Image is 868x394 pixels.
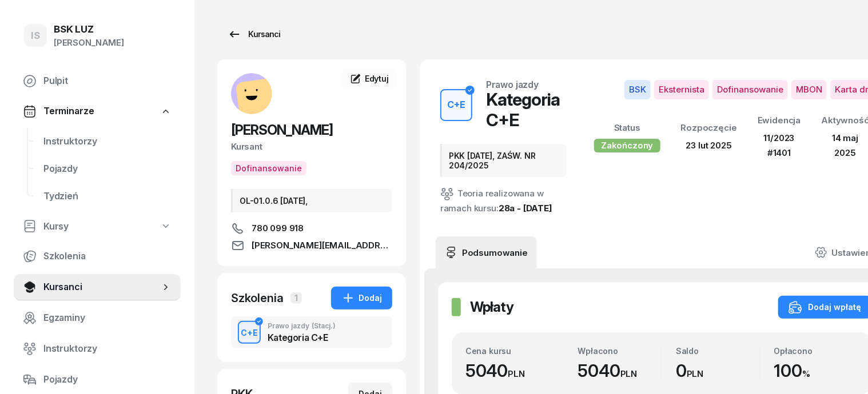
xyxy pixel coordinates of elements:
span: Dofinansowanie [712,80,788,99]
span: Egzaminy [43,311,172,325]
div: 0 [676,360,760,381]
span: Pulpit [43,74,172,89]
div: Rozpoczęcie [681,120,737,135]
div: 11/2023 #1401 [758,131,801,160]
span: (Stacj.) [312,323,336,329]
div: Prawo jazdy [486,80,539,89]
div: 5040 [465,360,564,381]
div: PKK [DATE], ZAŚW. NR 204/2025 [440,144,567,177]
button: C+E [238,321,261,344]
span: Terminarze [43,104,94,119]
span: 780 099 918 [252,222,304,235]
a: Pojazdy [14,366,181,393]
button: C+E [440,89,472,121]
button: Dofinansowanie [231,161,306,175]
div: C+E [236,325,262,340]
a: Podsumowanie [436,236,537,268]
button: C+EPrawo jazdy(Stacj.)Kategoria C+E [231,316,392,348]
span: Kursy [43,219,69,234]
a: 28a - [DATE] [499,203,552,214]
a: Tydzień [34,183,181,210]
div: Saldo [676,346,760,356]
div: OL-01.0.6 [DATE], [231,189,392,212]
div: Kursant [231,139,392,154]
span: Instruktorzy [43,134,172,149]
span: Pojazdy [43,372,172,387]
div: Prawo jazdy [268,323,336,329]
div: 5040 [578,360,662,381]
span: Pojazdy [43,162,172,176]
a: Kursanci [14,274,181,301]
span: Tydzień [43,189,172,204]
div: Opłacono [774,346,858,356]
h2: Wpłaty [470,298,513,316]
a: Instruktorzy [14,335,181,363]
span: Instruktorzy [43,341,172,356]
a: Szkolenia [14,243,181,270]
small: PLN [508,368,525,379]
a: Kursy [14,214,181,240]
span: 23 lut 2025 [686,140,732,151]
div: C+E [443,95,470,115]
span: Eksternista [654,80,709,99]
a: Egzaminy [14,304,181,332]
div: Dodaj [341,291,382,305]
div: Teoria realizowana w ramach kursu: [440,186,567,216]
div: Cena kursu [465,346,564,356]
a: Kursanci [217,23,290,46]
div: [PERSON_NAME] [54,35,124,50]
div: Kursanci [228,27,280,41]
span: IS [31,31,40,41]
small: PLN [620,368,638,379]
button: Dodaj [331,287,392,309]
a: [PERSON_NAME][EMAIL_ADDRESS][DOMAIN_NAME] [231,239,392,252]
a: Edytuj [342,69,397,89]
a: Pulpit [14,67,181,95]
div: Kategoria C+E [486,89,567,130]
span: [PERSON_NAME][EMAIL_ADDRESS][DOMAIN_NAME] [252,239,392,252]
div: BSK LUZ [54,25,124,34]
a: 780 099 918 [231,222,392,235]
small: PLN [687,368,704,379]
div: Zakończony [594,139,660,152]
div: Status [594,120,660,135]
a: Pojazdy [34,155,181,183]
a: Terminarze [14,98,181,124]
div: Szkolenia [231,290,284,306]
div: Dodaj wpłatę [789,300,861,314]
div: Wpłacono [578,346,662,356]
span: 1 [290,292,302,304]
span: BSK [624,80,651,99]
a: Instruktorzy [34,128,181,155]
span: MBON [791,80,827,99]
span: Kursanci [43,280,160,295]
small: % [802,368,810,379]
span: [PERSON_NAME] [231,122,333,138]
div: 100 [774,360,858,381]
span: Edytuj [365,74,389,83]
span: Szkolenia [43,249,172,264]
div: Kategoria C+E [268,333,336,342]
div: Ewidencja [758,113,801,128]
